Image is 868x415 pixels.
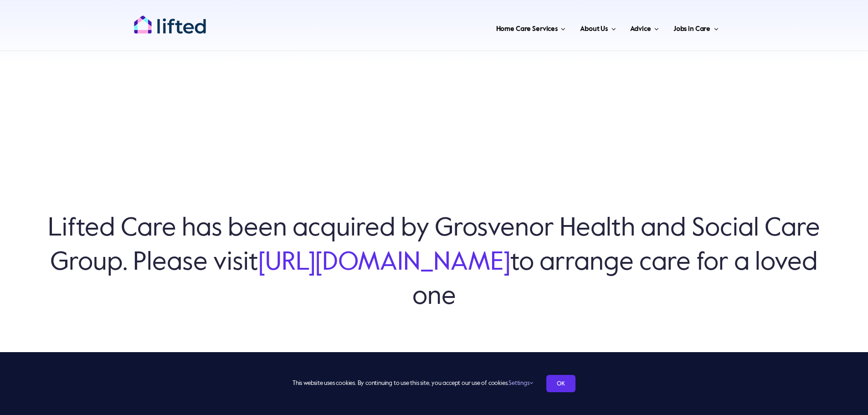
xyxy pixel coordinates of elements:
span: This website uses cookies. By continuing to use this site, you accept our use of cookies. [293,376,533,391]
a: OK [546,375,575,392]
a: lifted-logo [134,15,206,24]
a: About Us [577,14,618,41]
a: Advice [627,14,661,41]
a: Settings [508,380,533,386]
a: Home Care Services [493,14,569,41]
a: [URL][DOMAIN_NAME] [258,250,510,276]
nav: Main Menu [236,14,721,41]
h6: Lifted Care has been acquired by Grosvenor Health and Social Care Group. Please visit to arrange ... [46,212,822,314]
span: Home Care Services [496,22,558,36]
a: Jobs in Care [671,14,721,41]
span: Advice [630,22,651,36]
span: Jobs in Care [673,22,710,36]
span: About Us [580,22,608,36]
